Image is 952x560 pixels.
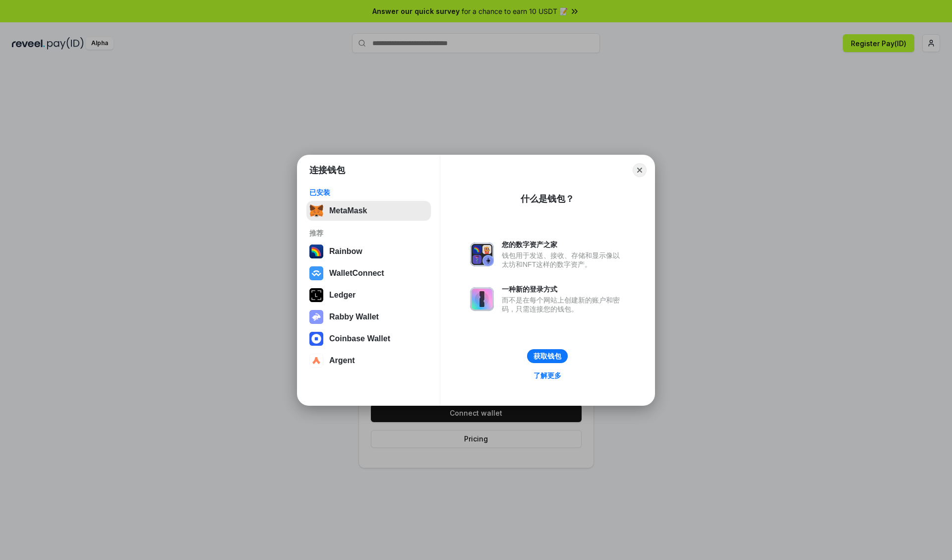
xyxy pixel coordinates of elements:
[309,229,428,238] div: 推荐
[502,285,625,294] div: 一种新的登录方式
[306,263,431,283] button: WalletConnect
[329,269,384,278] div: WalletConnect
[633,163,647,177] button: Close
[309,288,323,302] img: svg+xml,%3Csvg%20xmlns%3D%22http%3A%2F%2Fwww.w3.org%2F2000%2Fsvg%22%20width%3D%2228%22%20height%3...
[309,310,323,324] img: svg+xml,%3Csvg%20xmlns%3D%22http%3A%2F%2Fwww.w3.org%2F2000%2Fsvg%22%20fill%3D%22none%22%20viewBox...
[329,312,379,321] div: Rabby Wallet
[309,266,323,280] img: svg+xml,%3Csvg%20width%3D%2228%22%20height%3D%2228%22%20viewBox%3D%220%200%2028%2028%22%20fill%3D...
[502,251,625,269] div: 钱包用于发送、接收、存储和显示像以太坊和NFT这样的数字资产。
[306,307,431,327] button: Rabby Wallet
[306,201,431,221] button: MetaMask
[534,352,561,361] div: 获取钱包
[329,334,390,343] div: Coinbase Wallet
[306,351,431,371] button: Argent
[470,287,494,311] img: svg+xml,%3Csvg%20xmlns%3D%22http%3A%2F%2Fwww.w3.org%2F2000%2Fsvg%22%20fill%3D%22none%22%20viewBox...
[309,245,323,258] img: svg+xml,%3Csvg%20width%3D%22120%22%20height%3D%22120%22%20viewBox%3D%220%200%20120%20120%22%20fil...
[309,332,323,346] img: svg+xml,%3Csvg%20width%3D%2228%22%20height%3D%2228%22%20viewBox%3D%220%200%2028%2028%22%20fill%3D...
[502,240,625,249] div: 您的数字资产之家
[329,247,362,256] div: Rainbow
[470,243,494,266] img: svg+xml,%3Csvg%20xmlns%3D%22http%3A%2F%2Fwww.w3.org%2F2000%2Fsvg%22%20fill%3D%22none%22%20viewBox...
[309,204,323,218] img: svg+xml,%3Csvg%20fill%3D%22none%22%20height%3D%2233%22%20viewBox%3D%220%200%2035%2033%22%20width%...
[309,164,345,176] h1: 连接钱包
[534,371,561,380] div: 了解更多
[329,291,356,300] div: Ledger
[528,369,567,382] a: 了解更多
[329,206,367,215] div: MetaMask
[502,296,625,313] div: 而不是在每个网站上创建新的账户和密码，只需连接您的钱包。
[309,354,323,368] img: svg+xml,%3Csvg%20width%3D%2228%22%20height%3D%2228%22%20viewBox%3D%220%200%2028%2028%22%20fill%3D...
[329,356,355,365] div: Argent
[306,329,431,349] button: Coinbase Wallet
[527,349,568,363] button: 获取钱包
[306,242,431,261] button: Rainbow
[521,193,574,205] div: 什么是钱包？
[309,188,428,197] div: 已安装
[306,285,431,305] button: Ledger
